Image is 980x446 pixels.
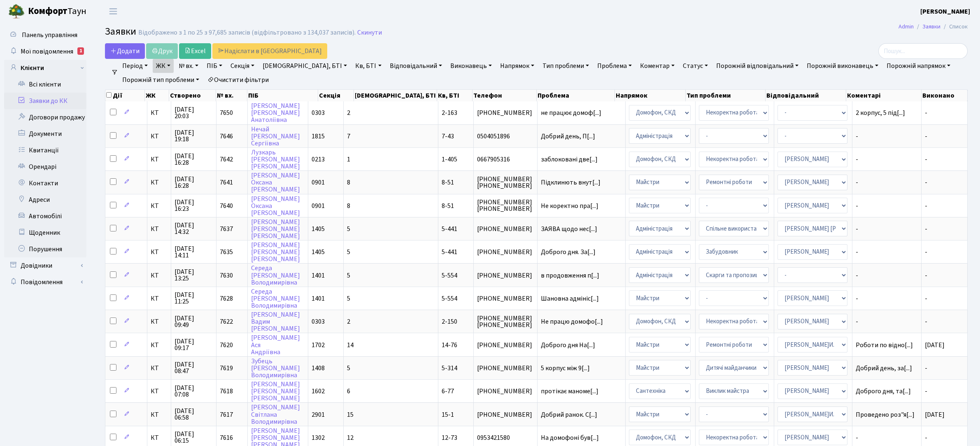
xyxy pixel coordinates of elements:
[203,59,226,73] a: ПІБ
[856,226,918,232] span: -
[541,364,590,373] span: 5 корпус між 9[...]
[4,142,86,159] a: Квитанції
[442,364,457,373] span: 5-314
[347,387,350,396] span: 6
[175,431,213,444] span: [DATE] 06:15
[151,272,168,279] span: КТ
[925,108,927,117] span: -
[8,3,25,20] img: logo.png
[105,24,136,39] span: Заявки
[251,217,300,241] a: [PERSON_NAME][PERSON_NAME][PERSON_NAME]
[541,132,595,141] span: Добрий день, П[...]
[713,59,802,73] a: Порожній відповідальний
[680,59,711,73] a: Статус
[175,222,213,235] span: [DATE] 14:32
[447,59,495,73] a: Виконавець
[347,132,350,141] span: 7
[175,269,213,282] span: [DATE] 13:25
[925,387,927,396] span: -
[442,178,454,187] span: 8-51
[856,249,918,255] span: -
[477,295,533,302] span: [PHONE_NUMBER]
[175,245,213,259] span: [DATE] 14:11
[312,294,325,303] span: 1401
[925,294,927,303] span: -
[220,201,233,210] span: 7640
[477,365,533,371] span: [PHONE_NUMBER]
[151,318,168,325] span: КТ
[473,90,537,101] th: Телефон
[312,201,325,210] span: 0901
[21,47,73,56] span: Мої повідомлення
[312,248,325,257] span: 1405
[119,59,151,73] a: Період
[846,90,922,101] th: Коментарі
[4,126,86,142] a: Документи
[220,364,233,373] span: 7619
[145,90,169,101] th: ЖК
[925,271,927,280] span: -
[220,317,233,326] span: 7622
[151,434,168,441] span: КТ
[312,132,325,141] span: 1815
[856,108,905,117] span: 2 корпус, 5 під[...]
[312,410,325,419] span: 2901
[259,59,350,73] a: [DEMOGRAPHIC_DATA], БТІ
[251,194,300,217] a: [PERSON_NAME]Оксана[PERSON_NAME]
[251,380,300,403] a: [PERSON_NAME][PERSON_NAME][PERSON_NAME]
[179,43,211,59] a: Excel
[925,341,945,350] span: [DATE]
[925,178,927,187] span: -
[477,156,533,163] span: 0667905316
[28,5,68,18] b: Комфорт
[251,264,300,287] a: Середа[PERSON_NAME]Володимирівна
[442,433,457,442] span: 12-73
[175,176,213,189] span: [DATE] 16:28
[541,317,603,326] span: Не працю домофо[...]
[856,272,918,279] span: -
[442,294,457,303] span: 5-554
[175,315,213,328] span: [DATE] 09:49
[925,132,927,141] span: -
[856,179,918,186] span: -
[922,90,968,101] th: Виконано
[153,59,174,73] a: ЖК
[925,433,927,442] span: -
[347,410,354,419] span: 15
[940,22,968,31] li: Список
[347,155,350,164] span: 1
[4,274,86,290] a: Повідомлення
[28,5,86,19] span: Таун
[347,317,350,326] span: 2
[442,317,457,326] span: 2-150
[357,29,382,37] a: Скинути
[251,171,300,194] a: [PERSON_NAME]Оксана[PERSON_NAME]
[541,341,595,350] span: Доброго дня На[...]
[151,411,168,418] span: КТ
[925,201,927,210] span: -
[437,90,473,101] th: Кв, БТІ
[175,129,213,142] span: [DATE] 19:18
[541,224,597,234] span: ЗАЯВА щодо нес[...]
[922,22,940,31] a: Заявки
[251,310,300,333] a: [PERSON_NAME]Вадим[PERSON_NAME]
[856,156,918,163] span: -
[878,43,968,59] input: Пошук...
[541,410,597,419] span: Добрий ранок. С[...]
[803,59,882,73] a: Порожній виконавець
[856,295,918,302] span: -
[138,29,356,37] div: Відображено з 1 по 25 з 97,685 записів (відфільтровано з 134,037 записів).
[386,59,445,73] a: Відповідальний
[251,334,300,357] a: [PERSON_NAME]АсяАндріївна
[312,387,325,396] span: 1602
[856,434,918,441] span: -
[541,108,601,117] span: не працює домоф[...]
[347,108,350,117] span: 2
[347,178,350,187] span: 8
[220,387,233,396] span: 7618
[251,148,300,171] a: Лузкарь[PERSON_NAME][PERSON_NAME]
[686,90,766,101] th: Тип проблеми
[537,90,615,101] th: Проблема
[110,47,140,56] span: Додати
[477,133,533,140] span: 0504051896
